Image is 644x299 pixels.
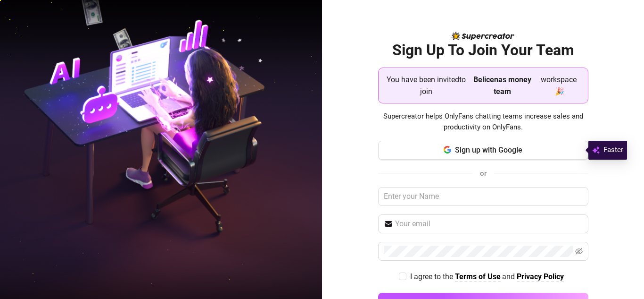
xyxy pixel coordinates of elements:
span: and [502,272,517,281]
a: Privacy Policy [517,272,564,282]
a: Terms of Use [455,272,501,282]
img: logo-BBDzfeDw.svg [452,32,514,40]
button: Sign up with Google [378,141,588,160]
span: eye-invisible [575,248,583,255]
span: or [480,169,487,178]
strong: Belicenas money team [473,75,531,96]
strong: Terms of Use [455,272,501,281]
span: I agree to the [410,272,455,281]
input: Your email [395,218,583,230]
span: Faster [603,145,623,156]
span: workspace 🎉 [537,74,580,97]
img: svg%3e [592,145,600,156]
strong: Privacy Policy [517,272,564,281]
span: Supercreator helps OnlyFans chatting teams increase sales and productivity on OnlyFans. [378,111,588,133]
h2: Sign Up To Join Your Team [378,41,588,60]
span: Sign up with Google [455,145,522,154]
span: You have been invited to join [386,74,467,97]
input: Enter your Name [378,187,588,206]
